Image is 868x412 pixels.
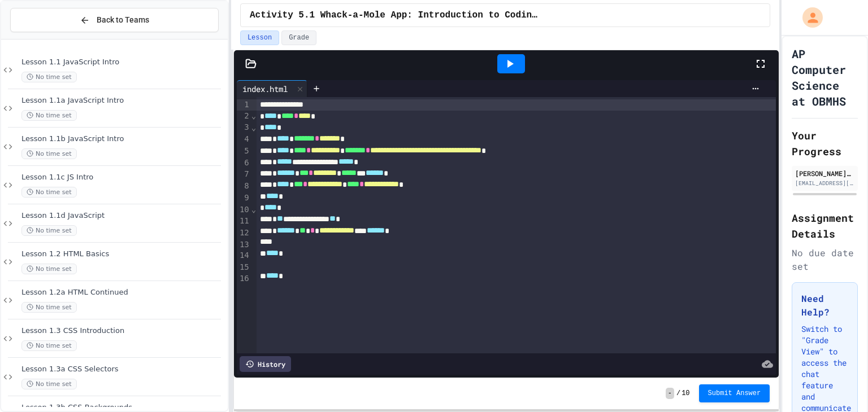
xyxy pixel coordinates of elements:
span: No time set [21,225,77,236]
span: Lesson 1.1c JS Intro [21,173,225,182]
span: Lesson 1.3a CSS Selectors [21,365,225,374]
div: 5 [237,146,251,157]
span: No time set [21,187,77,198]
span: Lesson 1.1a JavaScript Intro [21,96,225,106]
div: 4 [237,134,251,146]
div: 9 [237,192,251,204]
div: 7 [237,169,251,181]
span: No time set [21,340,77,351]
span: Submit Answer [708,389,761,398]
div: index.html [237,83,293,95]
button: Lesson [240,30,279,45]
button: Grade [281,30,316,45]
h2: Assignment Details [792,210,858,242]
div: My Account [791,5,826,30]
div: 2 [237,111,251,122]
span: 10 [682,389,689,398]
span: Fold line [251,111,257,120]
span: No time set [21,148,77,159]
h3: Need Help? [801,292,848,319]
span: Lesson 1.2 HTML Basics [21,249,225,259]
div: index.html [237,80,307,97]
span: Lesson 1.1b JavaScript Intro [21,134,225,144]
div: 10 [237,204,251,216]
span: / [676,389,680,398]
span: No time set [21,72,77,82]
span: Lesson 1.1 JavaScript Intro [21,58,225,67]
div: 3 [237,122,251,134]
div: [EMAIL_ADDRESS][DOMAIN_NAME] [795,179,854,187]
span: Back to Teams [97,14,149,26]
button: Submit Answer [699,384,770,402]
span: Lesson 1.2a HTML Continued [21,288,225,297]
span: No time set [21,264,77,274]
span: No time set [21,302,77,313]
div: [PERSON_NAME] [PERSON_NAME] [795,168,854,178]
div: History [240,356,291,372]
span: Fold line [251,123,257,132]
span: Lesson 1.1d JavaScript [21,211,225,221]
div: 16 [237,273,251,285]
div: 8 [237,181,251,192]
h2: Your Progress [792,128,858,159]
button: Back to Teams [10,8,219,32]
div: 15 [237,262,251,273]
span: No time set [21,110,77,121]
div: 1 [237,99,251,111]
h1: AP Computer Science at OBMHS [792,46,858,109]
iframe: chat widget [821,367,857,401]
span: - [666,388,674,399]
iframe: chat widget [774,318,857,366]
span: Lesson 1.3 CSS Introduction [21,326,225,336]
div: 13 [237,239,251,251]
div: No due date set [792,246,858,273]
div: 11 [237,216,251,227]
span: Fold line [251,205,257,214]
div: 6 [237,157,251,169]
span: Activity 5.1 Whack-a-Mole App: Introduction to Coding a Complete Create Performance Task [250,8,539,22]
div: 14 [237,250,251,262]
span: No time set [21,379,77,389]
div: 12 [237,227,251,239]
